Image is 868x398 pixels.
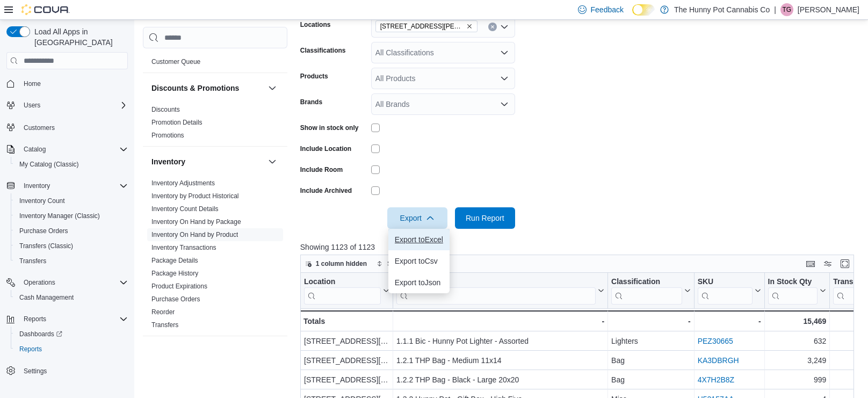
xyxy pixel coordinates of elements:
p: Showing 1123 of 1123 [300,242,859,252]
button: Run Report [455,207,515,229]
a: My Catalog (Classic) [15,158,83,171]
div: [STREET_ADDRESS][PERSON_NAME] [304,354,389,367]
label: Classifications [300,46,346,55]
span: Sort fields [387,259,416,268]
span: Purchase Orders [19,227,68,235]
a: Transfers (Classic) [15,240,77,252]
button: Reports [19,313,50,325]
span: Catalog [24,145,46,154]
a: Inventory On Hand by Product [151,231,238,238]
h3: Inventory [151,156,185,167]
span: Inventory Adjustments [151,179,215,187]
button: SKU [697,277,761,305]
div: Location [304,277,381,287]
span: Transfers (Classic) [15,240,128,252]
button: Home [2,76,132,91]
h3: Loyalty [151,346,178,357]
span: Users [19,99,128,112]
span: My Catalog (Classic) [19,160,79,169]
div: Inventory [143,177,287,336]
button: Open list of options [500,23,509,31]
button: Open list of options [500,74,509,83]
span: Transfers (Classic) [19,242,73,250]
a: Reports [15,343,46,356]
button: 1 column hidden [301,257,371,270]
span: Transfers [151,321,178,329]
a: Inventory Count [15,194,69,207]
span: 1 column hidden [316,259,367,268]
span: Inventory On Hand by Product [151,230,238,239]
p: [PERSON_NAME] [798,3,859,16]
a: Reorder [151,308,175,316]
a: Purchase Orders [15,225,73,237]
button: My Catalog (Classic) [11,157,132,172]
div: Classification [611,277,682,287]
div: In Stock Qty [768,277,818,305]
a: Cash Management [15,291,78,304]
span: Inventory Transactions [151,243,216,252]
div: 3,249 [768,354,826,367]
span: Inventory [24,182,50,190]
span: Export [394,207,441,229]
button: Inventory [151,156,264,167]
button: Cash Management [11,290,132,305]
div: In Stock Qty [768,277,818,287]
span: Product Expirations [151,282,207,291]
button: Export toExcel [388,229,450,250]
span: Customers [24,124,55,132]
div: 1.2.1 THP Bag - Medium 11x14 [396,354,604,367]
span: Export to Excel [395,235,443,244]
button: Inventory [266,155,279,168]
span: Reports [15,343,128,356]
span: Settings [19,364,128,378]
div: Bag [611,354,691,367]
span: Home [19,77,128,90]
div: Classification [611,277,682,305]
a: PEZ30665 [697,337,733,345]
label: Include Location [300,144,351,153]
button: Export toJson [388,272,450,293]
a: Customer Queue [151,58,200,66]
span: Operations [19,276,128,289]
span: [STREET_ADDRESS][PERSON_NAME] [380,21,464,32]
span: Transfers [19,257,46,265]
div: Tania Gonzalez [780,3,793,16]
span: Inventory Count [19,197,65,205]
a: Package History [151,270,198,277]
span: Export to Csv [395,257,443,265]
button: Transfers [11,254,132,269]
label: Brands [300,98,322,106]
div: 15,469 [768,315,826,328]
a: Discounts [151,106,180,113]
span: Inventory Manager (Classic) [19,212,100,220]
button: Transfers (Classic) [11,238,132,254]
span: Cash Management [19,293,74,302]
span: Catalog [19,143,128,156]
a: Package Details [151,257,198,264]
button: Inventory Count [11,193,132,208]
span: Customers [19,120,128,134]
button: Reports [2,312,132,327]
div: SKU [697,277,752,287]
button: Product [396,277,604,305]
a: Inventory On Hand by Package [151,218,241,226]
span: Discounts [151,105,180,114]
span: Inventory Count [15,194,128,207]
div: SKU URL [697,277,752,305]
div: 1.2.2 THP Bag - Black - Large 20x20 [396,373,604,386]
a: Promotions [151,132,184,139]
button: Purchase Orders [11,223,132,238]
a: Customers [19,121,59,134]
span: Settings [24,367,47,375]
a: Settings [19,365,51,378]
span: Reports [24,315,46,323]
button: Discounts & Promotions [266,82,279,95]
span: Load All Apps in [GEOGRAPHIC_DATA] [30,26,128,48]
button: Operations [19,276,60,289]
label: Include Room [300,165,343,174]
div: [STREET_ADDRESS][PERSON_NAME] [304,373,389,386]
span: Package History [151,269,198,278]
div: - [396,315,604,328]
a: Dashboards [11,327,132,342]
